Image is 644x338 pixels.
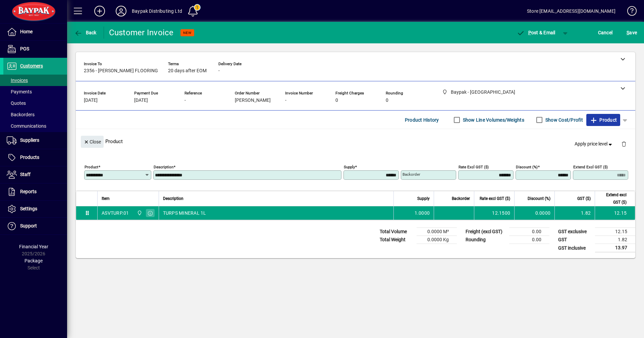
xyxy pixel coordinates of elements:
td: 0.00 [509,228,549,236]
button: Product History [402,114,442,126]
span: Rate excl GST ($) [480,195,510,202]
span: 2356 - [PERSON_NAME] FLOORING [84,68,158,74]
a: Quotes [3,97,67,109]
span: [DATE] [134,98,148,103]
span: 0 [335,98,338,103]
a: Payments [3,86,67,97]
span: Settings [20,206,37,211]
span: Support [20,223,37,228]
mat-label: Description [154,165,173,169]
span: 20 days after EOM [168,68,207,74]
span: Close [84,136,101,147]
a: Invoices [3,75,67,86]
div: Product [76,129,635,154]
span: ost & Email [517,30,555,35]
span: Invoices [7,78,28,83]
td: 12.15 [595,228,635,236]
mat-label: Supply [344,165,355,169]
span: NEW [183,31,192,35]
td: Total Weight [376,236,417,244]
a: Home [3,24,67,40]
td: Total Volume [376,228,417,236]
span: [PERSON_NAME] [235,98,271,103]
label: Show Cost/Profit [544,117,583,123]
span: Baypak - Onekawa [135,209,143,217]
a: Support [3,218,67,235]
span: Description [163,195,183,202]
mat-label: Rate excl GST ($) [459,165,489,169]
span: Suppliers [20,137,39,143]
mat-label: Product [85,165,98,169]
span: Products [20,155,39,160]
button: Save [625,27,639,39]
span: Reports [20,189,37,194]
span: Cancel [598,27,613,38]
span: - [218,68,220,74]
a: Staff [3,166,67,183]
span: 1.0000 [415,210,430,216]
td: 0.00 [509,236,549,244]
a: Settings [3,201,67,217]
a: Communications [3,120,67,132]
span: Financial Year [19,244,48,249]
mat-label: Extend excl GST ($) [573,165,608,169]
span: - [285,98,286,103]
span: Product History [405,115,439,125]
span: 0 [386,98,388,103]
td: GST inclusive [555,244,595,252]
div: Customer Invoice [109,27,174,38]
a: Products [3,149,67,166]
td: 0.0000 Kg [417,236,457,244]
label: Show Line Volumes/Weights [462,117,524,123]
span: Backorders [7,112,35,117]
span: Product [590,115,617,125]
span: Home [20,29,33,34]
span: ave [627,27,637,38]
td: GST [555,236,595,244]
a: Knowledge Base [622,1,636,23]
button: Delete [616,136,632,152]
button: Apply price level [572,138,616,150]
span: Staff [20,172,31,177]
div: Baypak Distributing Ltd [132,6,182,16]
span: [DATE] [84,98,98,103]
span: TURPS MINERAL 1L [163,210,206,216]
td: 1.82 [554,206,595,220]
span: S [627,30,629,35]
span: Extend excl GST ($) [599,191,627,206]
td: 13.97 [595,244,635,252]
span: Backorder [452,195,470,202]
span: Payments [7,89,32,94]
mat-label: Backorder [402,172,420,177]
td: Freight (excl GST) [462,228,509,236]
span: POS [20,46,29,51]
td: 0.0000 [514,206,554,220]
a: Backorders [3,109,67,120]
span: P [528,30,531,35]
button: Add [89,5,110,17]
td: Rounding [462,236,509,244]
app-page-header-button: Delete [616,141,632,147]
app-page-header-button: Back [67,27,104,39]
button: Profile [110,5,132,17]
div: ASVTURP.01 [102,210,129,216]
span: Communications [7,123,46,129]
span: Item [102,195,110,202]
span: Supply [417,195,430,202]
a: POS [3,41,67,57]
div: Store [EMAIL_ADDRESS][DOMAIN_NAME] [527,6,615,16]
button: Back [72,27,98,39]
span: Package [24,258,43,263]
td: GST exclusive [555,228,595,236]
td: 0.0000 M³ [417,228,457,236]
button: Close [81,136,104,148]
span: Customers [20,63,43,69]
td: 12.15 [595,206,635,220]
span: Back [74,30,97,35]
a: Suppliers [3,132,67,149]
span: GST ($) [577,195,591,202]
td: 1.82 [595,236,635,244]
span: Quotes [7,100,26,106]
div: 12.1500 [478,210,510,216]
mat-label: Discount (%) [516,165,538,169]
